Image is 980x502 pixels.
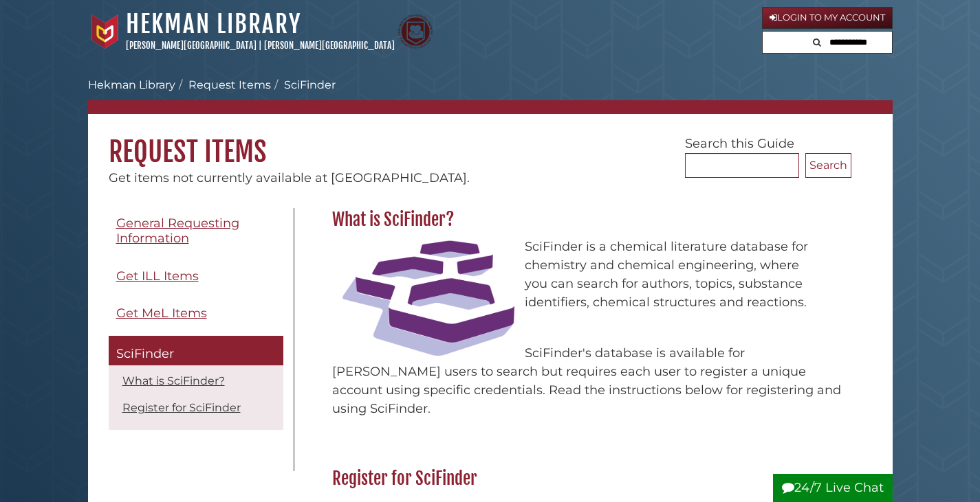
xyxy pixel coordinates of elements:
a: Hekman Library [126,9,301,39]
span: Get MeL Items [116,306,207,321]
a: Request Items [188,78,271,91]
span: SciFinder [116,346,174,361]
a: General Requesting Information [109,208,283,254]
h2: What is SciFinder? [325,209,851,231]
div: Guide Pages [109,208,283,437]
button: Search [809,32,825,50]
h2: Register for SciFinder [325,468,851,490]
span: General Requesting Information [116,216,239,247]
a: What is SciFinder? [122,374,225,387]
a: Register for SciFinder [122,401,241,414]
span: Get items not currently available at [GEOGRAPHIC_DATA]. [109,170,470,185]
p: SciFinder's database is available for [PERSON_NAME] users to search but requires each user to reg... [332,344,845,418]
img: Calvin University [88,14,122,49]
a: Login to My Account [762,7,893,29]
a: [PERSON_NAME][GEOGRAPHIC_DATA] [264,40,395,51]
a: Get MeL Items [109,298,283,329]
button: Search [805,153,851,178]
span: | [259,40,262,51]
a: SciFinder [109,336,283,366]
a: Get ILL Items [109,261,283,292]
a: Hekman Library [88,78,175,91]
h1: Request Items [88,114,893,169]
i: Search [813,38,821,47]
img: Calvin Theological Seminary [398,14,433,49]
a: [PERSON_NAME][GEOGRAPHIC_DATA] [126,40,257,51]
span: Get ILL Items [116,269,199,284]
nav: breadcrumb [88,77,893,114]
li: SciFinder [271,77,336,93]
p: SciFinder is a chemical literature database for chemistry and chemical engineering, where you can... [332,238,845,312]
button: 24/7 Live Chat [773,474,893,502]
